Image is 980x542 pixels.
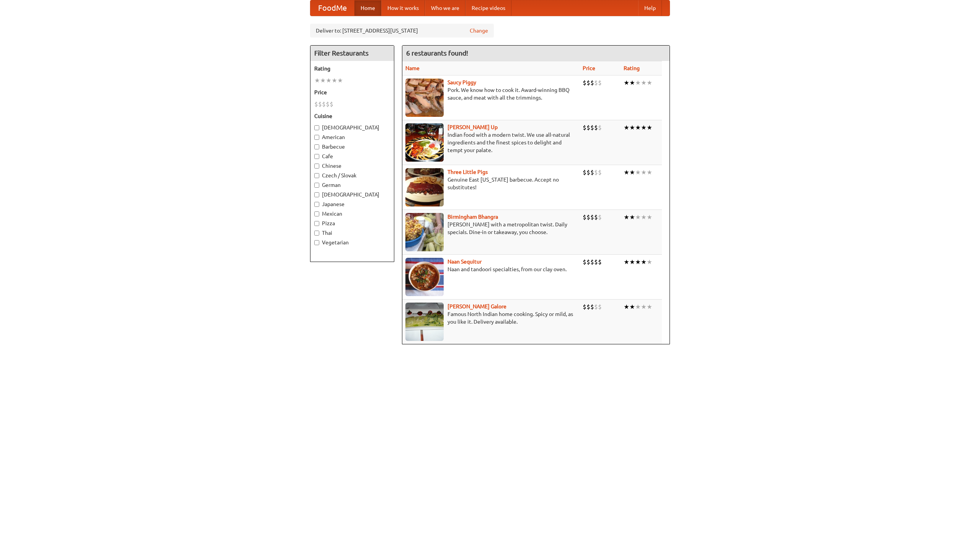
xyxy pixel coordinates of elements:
[629,213,635,221] li: ★
[405,265,577,273] p: Naan and tandoori specialties, from our clay oven.
[624,168,629,177] li: ★
[583,303,586,311] li: $
[314,144,319,149] input: Barbecue
[326,76,332,85] li: ★
[647,303,652,311] li: ★
[406,49,468,57] ng-pluralize: 6 restaurants found!
[314,100,318,108] li: $
[590,79,594,87] li: $
[594,168,598,177] li: $
[598,303,602,311] li: $
[405,86,577,102] p: Pork. We know how to cook it. Award-winning BBQ sauce, and meat with all the trimmings.
[635,303,641,311] li: ★
[590,123,594,132] li: $
[586,79,590,87] li: $
[314,173,319,178] input: Czech / Slovak
[647,213,652,221] li: ★
[337,76,343,85] li: ★
[594,123,598,132] li: $
[405,168,444,206] img: littlepigs.jpg
[314,162,390,170] label: Chinese
[647,123,652,132] li: ★
[594,303,598,311] li: $
[314,143,390,151] label: Barbecue
[314,125,319,130] input: [DEMOGRAPHIC_DATA]
[448,214,498,220] a: Birmingham Bhangra
[638,0,662,16] a: Help
[405,303,444,341] img: currygalore.jpg
[310,0,354,16] a: FoodMe
[314,183,319,188] input: German
[448,303,506,309] a: [PERSON_NAME] Galore
[470,27,488,34] a: Change
[586,213,590,221] li: $
[594,213,598,221] li: $
[405,310,577,326] p: Famous North Indian home cooking. Spicy or mild, as you like it. Delivery available.
[448,259,482,265] a: Naan Sequitur
[405,123,444,162] img: curryup.jpg
[583,79,586,87] li: $
[583,213,586,221] li: $
[629,79,635,87] li: ★
[314,124,390,131] label: [DEMOGRAPHIC_DATA]
[641,303,647,311] li: ★
[314,135,319,140] input: American
[314,229,390,237] label: Thai
[594,79,598,87] li: $
[448,169,488,175] a: Three Little Pigs
[405,79,444,117] img: saucy.jpg
[641,213,647,221] li: ★
[405,176,577,191] p: Genuine East [US_STATE] barbecue. Accept no substitutes!
[635,258,641,266] li: ★
[583,168,586,177] li: $
[586,123,590,132] li: $
[635,168,641,177] li: ★
[590,258,594,266] li: $
[624,79,629,87] li: ★
[635,213,641,221] li: ★
[314,192,319,197] input: [DEMOGRAPHIC_DATA]
[310,24,494,38] div: Deliver to: [STREET_ADDRESS][US_STATE]
[314,210,390,218] label: Mexican
[647,258,652,266] li: ★
[598,79,602,87] li: $
[314,154,319,159] input: Cafe
[583,258,586,266] li: $
[326,100,330,108] li: $
[320,76,326,85] li: ★
[314,240,319,245] input: Vegetarian
[635,79,641,87] li: ★
[314,200,390,208] label: Japanese
[590,303,594,311] li: $
[314,221,319,226] input: Pizza
[405,131,577,154] p: Indian food with a modern twist. We use all-natural ingredients and the finest spices to delight ...
[425,0,465,16] a: Who we are
[465,0,511,16] a: Recipe videos
[598,258,602,266] li: $
[314,172,390,179] label: Czech / Slovak
[641,123,647,132] li: ★
[586,303,590,311] li: $
[314,88,390,96] h5: Price
[354,0,381,16] a: Home
[314,152,390,160] label: Cafe
[448,79,476,85] b: Saucy Piggy
[314,76,320,85] li: ★
[314,65,390,72] h5: Rating
[647,79,652,87] li: ★
[318,100,322,108] li: $
[586,258,590,266] li: $
[624,303,629,311] li: ★
[314,219,390,227] label: Pizza
[590,168,594,177] li: $
[594,258,598,266] li: $
[405,65,420,71] a: Name
[641,258,647,266] li: ★
[624,258,629,266] li: ★
[405,213,444,251] img: bhangra.jpg
[330,100,333,108] li: $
